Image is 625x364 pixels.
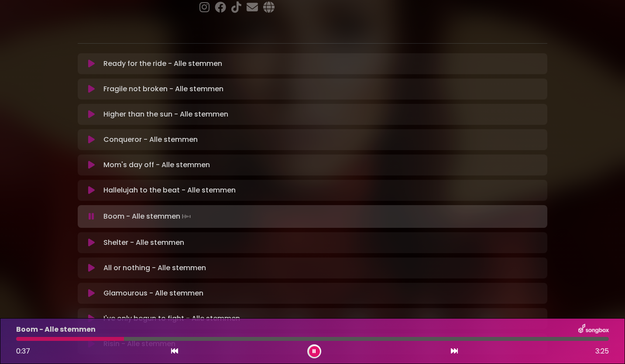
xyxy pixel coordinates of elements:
p: Boom - Alle stemmen [16,324,96,335]
span: 0:37 [16,346,30,356]
p: Glamourous - Alle stemmen [103,288,203,299]
p: I've only begun to fight - Alle stemmen [103,313,240,324]
p: Fragile not broken - Alle stemmen [103,84,223,94]
p: Hallelujah to the beat - Alle stemmen [103,185,236,196]
p: Conqueror - Alle stemmen [103,134,198,145]
img: songbox-logo-white.png [578,324,609,335]
p: Higher than the sun - Alle stemmen [103,109,228,120]
img: waveform4.gif [180,210,192,223]
p: Boom - Alle stemmen [103,210,192,223]
p: Mom's day off - Alle stemmen [103,160,210,170]
p: Shelter - Alle stemmen [103,237,184,248]
p: All or nothing - Alle stemmen [103,263,206,273]
span: 3:25 [595,346,609,357]
p: Ready for the ride - Alle stemmen [103,58,222,69]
